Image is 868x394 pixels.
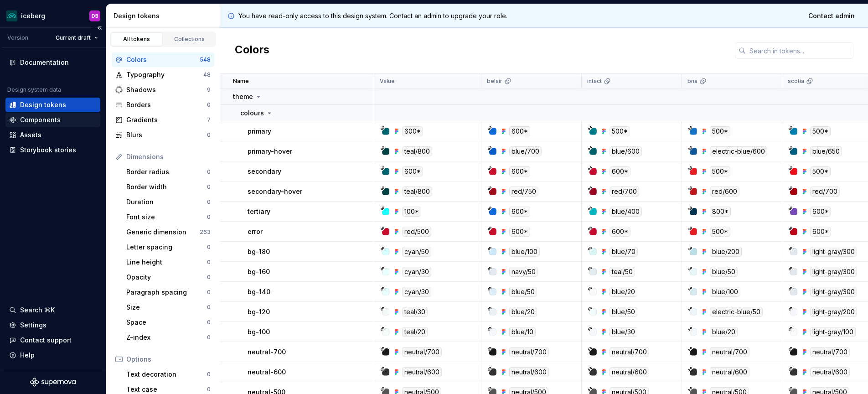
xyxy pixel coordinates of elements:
[123,240,214,254] a: Letter spacing0
[687,78,697,85] p: bna
[207,101,211,109] div: 0
[20,58,69,67] div: Documentation
[126,288,207,297] div: Paragraph spacing
[810,327,856,337] div: light-gray/100
[20,100,66,109] div: Design tokens
[402,267,431,277] div: cyan/30
[7,86,61,93] div: Design system data
[5,55,100,70] a: Documentation
[802,8,861,24] a: Contact admin
[509,347,549,357] div: neutral/700
[207,319,211,326] div: 0
[207,244,211,251] div: 0
[207,86,211,93] div: 9
[123,165,214,179] a: Border radius0
[200,56,211,63] div: 548
[126,55,200,64] div: Colors
[248,167,281,176] p: secondary
[610,247,638,257] div: blue/70
[126,385,207,394] div: Text case
[238,11,507,21] p: You have read-only access to this design system. Contact an admin to upgrade your role.
[207,213,211,221] div: 0
[114,36,160,43] div: All tokens
[2,6,104,26] button: icebergDB
[123,315,214,330] a: Space0
[207,289,211,296] div: 0
[808,11,855,21] span: Contact admin
[126,115,207,124] div: Gradients
[126,152,211,161] div: Dimensions
[248,307,270,316] p: bg-120
[248,247,270,256] p: bg-180
[402,307,428,317] div: teal/30
[248,287,270,296] p: bg-140
[123,367,214,382] a: Text decoration0
[126,197,207,207] div: Duration
[207,116,211,124] div: 7
[610,267,635,277] div: teal/50
[112,128,214,142] a: Blurs0
[52,31,102,44] button: Current draft
[710,187,739,197] div: red/600
[235,42,269,59] h2: Colors
[248,347,286,357] p: neutral-700
[20,130,41,140] div: Assets
[402,187,432,197] div: teal/800
[20,336,72,345] div: Contact support
[112,52,214,67] a: Colors548
[402,367,442,377] div: neutral/600
[5,128,100,142] a: Assets
[20,351,35,360] div: Help
[126,100,207,109] div: Borders
[509,146,542,156] div: blue/700
[123,225,214,239] a: Generic dimension263
[126,243,207,252] div: Letter spacing
[207,259,211,266] div: 0
[123,270,214,285] a: Opacity0
[233,78,249,85] p: Name
[30,378,76,387] a: Supernova Logo
[402,327,428,337] div: teal/20
[710,307,763,317] div: electric-blue/50
[509,267,538,277] div: navy/50
[248,127,271,136] p: primary
[487,78,502,85] p: belair
[126,130,207,140] div: Blurs
[123,180,214,194] a: Border width0
[610,327,637,337] div: blue/30
[112,113,214,127] a: Gradients7
[207,183,211,191] div: 0
[810,287,857,297] div: light-gray/300
[5,318,100,332] a: Settings
[207,131,211,139] div: 0
[207,334,211,341] div: 0
[200,228,211,236] div: 263
[126,318,207,327] div: Space
[126,182,207,192] div: Border width
[610,187,639,197] div: red/700
[248,327,270,337] p: bg-100
[207,371,211,378] div: 0
[710,367,749,377] div: neutral/600
[126,355,211,364] div: Options
[509,307,537,317] div: blue/20
[402,347,442,357] div: neutral/700
[710,267,738,277] div: blue/50
[810,307,857,317] div: light-gray/200
[810,247,857,257] div: light-gray/300
[123,195,214,209] a: Duration0
[710,247,742,257] div: blue/200
[509,287,537,297] div: blue/50
[248,147,292,156] p: primary-hover
[126,303,207,312] div: Size
[509,327,536,337] div: blue/10
[126,213,207,222] div: Font size
[123,285,214,300] a: Paragraph spacing0
[207,198,211,206] div: 0
[20,306,55,315] div: Search ⌘K
[5,143,100,157] a: Storybook stories
[112,67,214,82] a: Typography48
[248,267,270,276] p: bg-160
[126,333,207,342] div: Z-index
[710,327,738,337] div: blue/20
